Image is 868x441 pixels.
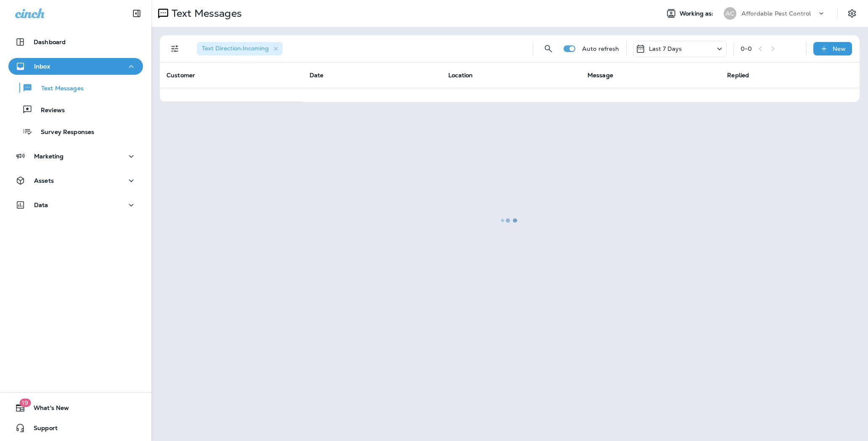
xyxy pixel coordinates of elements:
[19,399,31,407] span: 19
[8,399,143,416] button: 19What's New
[8,123,143,140] button: Survey Responses
[32,107,65,115] p: Reviews
[34,153,64,160] p: Marketing
[8,79,143,97] button: Text Messages
[32,129,94,136] p: Survey Responses
[33,85,84,93] p: Text Messages
[8,34,143,50] button: Dashboard
[34,177,54,184] p: Assets
[34,63,50,70] p: Inbox
[8,148,143,165] button: Marketing
[833,45,846,52] p: New
[34,202,48,208] p: Data
[8,172,143,189] button: Assets
[34,39,66,45] p: Dashboard
[8,58,143,75] button: Inbox
[8,420,143,436] button: Support
[25,404,69,415] span: What's New
[25,425,58,435] span: Support
[8,197,143,213] button: Data
[8,101,143,118] button: Reviews
[125,5,148,22] button: Collapse Sidebar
